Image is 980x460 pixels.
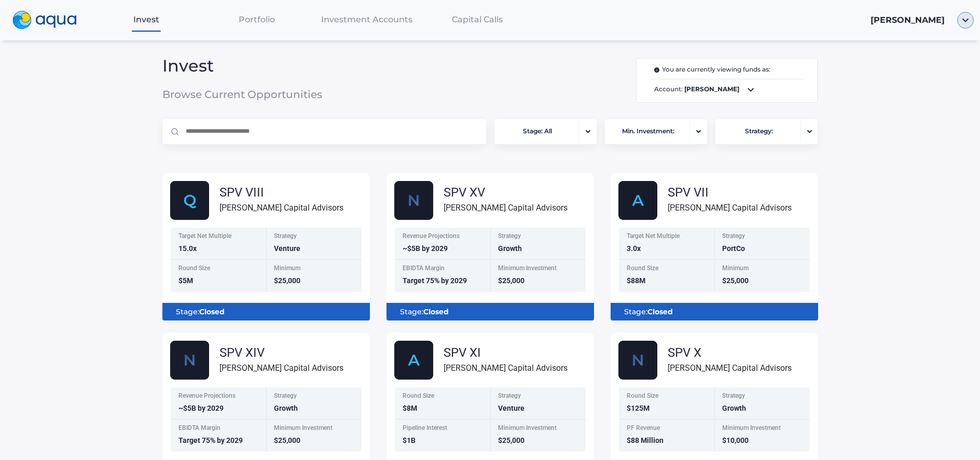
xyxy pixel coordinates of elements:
img: Group_48614.svg [170,181,209,220]
span: Browse Current Opportunities [162,89,381,100]
span: Stage: All [523,121,552,142]
span: $125M [627,404,650,412]
span: Invest [133,15,159,24]
span: $25,000 [498,276,524,285]
span: Min. Investment: [622,121,674,142]
span: [PERSON_NAME] [871,15,945,25]
div: Strategy [722,233,804,242]
div: Strategy [498,233,579,242]
img: portfolio-arrow [807,130,812,133]
div: Strategy [274,233,355,242]
span: Invest [162,61,381,71]
div: SPV X [668,346,792,359]
span: Investment Accounts [321,15,412,24]
div: Minimum Investment [722,425,804,434]
img: Nscale_fund_card.svg [618,341,657,380]
div: Strategy [274,393,355,401]
span: $8M [403,404,417,412]
div: [PERSON_NAME] Capital Advisors [219,361,343,374]
b: [PERSON_NAME] [684,85,739,93]
span: Capital Calls [452,15,503,24]
span: $25,000 [722,276,749,285]
div: Minimum [274,265,355,274]
a: Capital Calls [422,9,533,30]
div: Minimum Investment [274,425,355,434]
div: Round Size [178,265,260,274]
div: [PERSON_NAME] Capital Advisors [668,361,792,374]
div: EBIDTA Margin [403,265,484,274]
span: $88 Million [627,436,664,444]
div: Minimum Investment [498,265,579,274]
div: Minimum Investment [498,425,579,434]
span: Target 75% by 2029 [178,436,243,444]
img: portfolio-arrow [586,130,590,133]
div: Round Size [403,393,484,401]
span: $25,000 [274,276,300,285]
a: Investment Accounts [312,9,422,30]
img: Nscale_fund_card_1.svg [170,341,209,380]
span: Strategy: [745,121,773,142]
span: Venture [498,404,524,412]
div: Stage: [171,303,362,320]
div: SPV VII [668,186,792,199]
div: Minimum [722,265,804,274]
div: Target Net Multiple [627,233,708,242]
span: Venture [274,244,300,253]
span: $25,000 [274,436,300,444]
div: [PERSON_NAME] Capital Advisors [219,201,343,214]
span: $88M [627,276,645,285]
img: AlphaFund.svg [618,181,657,220]
a: logo [6,8,91,32]
div: Pipeline Interest [403,425,484,434]
button: Stage: Allportfolio-arrow [494,119,597,144]
button: Min. Investment:portfolio-arrow [605,119,707,144]
span: 3.0x [627,244,641,253]
span: PortCo [722,244,745,253]
span: Portfolio [239,15,275,24]
a: Portfolio [201,9,312,30]
b: Closed [199,307,225,316]
span: $25,000 [498,436,524,444]
div: Revenue Projections [178,393,260,401]
b: Closed [423,307,449,316]
span: Growth [498,244,522,253]
div: EBIDTA Margin [178,425,260,434]
div: SPV VIII [219,186,343,199]
div: Strategy [722,393,804,401]
div: Strategy [498,393,579,401]
div: Round Size [627,265,708,274]
div: SPV XIV [219,346,343,359]
div: [PERSON_NAME] Capital Advisors [444,361,568,374]
button: Strategy:portfolio-arrow [715,119,818,144]
div: Target Net Multiple [178,233,260,242]
div: Round Size [627,393,708,401]
span: Account: [650,83,805,96]
span: $1B [403,436,416,444]
div: SPV XI [444,346,568,359]
span: Growth [274,404,298,412]
img: Nscale_fund_card.svg [394,181,433,220]
span: Growth [722,404,746,412]
span: ~$5B by 2029 [403,244,448,253]
span: 15.0x [178,244,197,253]
div: SPV XV [444,186,568,199]
a: Invest [91,9,202,30]
div: Stage: [395,303,586,320]
span: Target 75% by 2029 [403,276,467,285]
img: ellipse [957,12,974,29]
span: You are currently viewing funds as: [654,65,770,75]
div: Stage: [619,303,810,320]
img: Magnifier [171,128,178,135]
b: Closed [647,307,673,316]
div: Revenue Projections [403,233,484,242]
span: $5M [178,276,193,285]
div: PF Revenue [627,425,708,434]
div: [PERSON_NAME] Capital Advisors [444,201,568,214]
span: ~$5B by 2029 [178,404,224,412]
img: AlphaFund.svg [394,341,433,380]
img: i.svg [654,67,662,73]
img: logo [12,11,77,30]
span: $10,000 [722,436,749,444]
div: [PERSON_NAME] Capital Advisors [668,201,792,214]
